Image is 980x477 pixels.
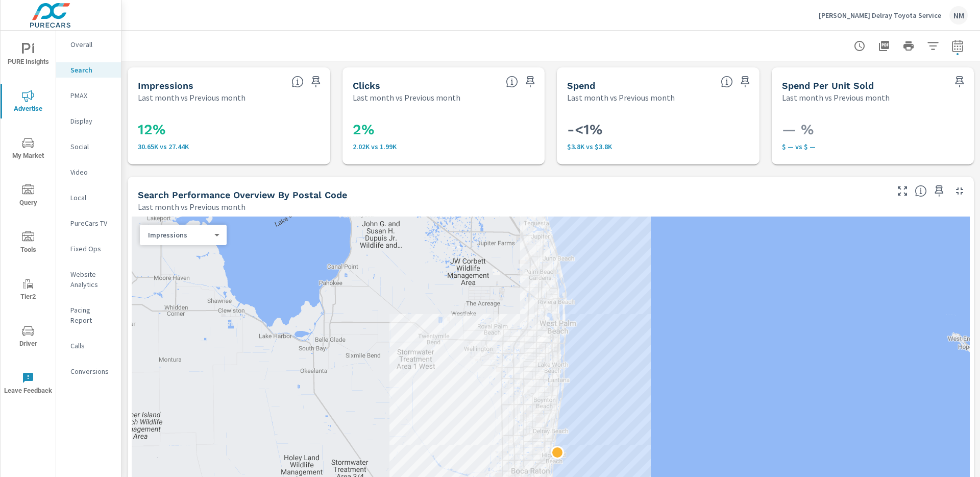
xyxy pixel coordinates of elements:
[56,190,121,205] div: Local
[931,183,947,199] span: Save this to your personalized report
[353,80,380,91] h5: Clicks
[353,91,460,104] p: Last month vs Previous month
[1,31,56,407] div: nav menu
[898,36,919,56] button: Print Report
[4,231,53,256] span: Tools
[291,76,304,88] span: The number of times an ad was shown on your behalf.
[567,91,675,104] p: Last month vs Previous month
[308,74,324,90] span: Save this to your personalized report
[138,121,320,138] h3: 12%
[782,142,964,151] p: $ — vs $ —
[56,302,121,328] div: Pacing Report
[56,37,121,52] div: Overall
[70,90,113,101] p: PMAX
[70,167,113,177] p: Video
[70,269,113,290] p: Website Analytics
[70,65,113,75] p: Search
[70,193,113,203] p: Local
[567,142,749,151] p: $3.8K vs $3.8K
[56,338,121,353] div: Calls
[70,366,113,376] p: Conversions
[874,36,894,56] button: "Export Report to PDF"
[522,74,538,90] span: Save this to your personalized report
[56,62,121,78] div: Search
[138,189,347,200] h5: Search Performance Overview By Postal Code
[353,121,535,138] h3: 2%
[737,74,753,90] span: Save this to your personalized report
[138,91,246,104] p: Last month vs Previous month
[56,139,121,154] div: Social
[949,6,968,25] div: NM
[819,11,941,20] p: [PERSON_NAME] Delray Toyota Service
[70,218,113,228] p: PureCars TV
[353,142,535,151] p: 2,022 vs 1,990
[567,80,595,91] h5: Spend
[56,164,121,180] div: Video
[721,76,733,88] span: The amount of money spent on advertising during the period.
[4,278,53,303] span: Tier2
[894,183,911,199] button: Make Fullscreen
[56,216,121,231] div: PureCars TV
[4,43,53,68] span: PURE Insights
[70,341,113,351] p: Calls
[782,121,964,138] h3: — %
[915,185,927,197] span: Understand Search performance data by postal code. Individual postal codes can be selected and ex...
[4,137,53,162] span: My Market
[70,39,113,50] p: Overall
[140,230,218,240] div: Impressions
[70,305,113,325] p: Pacing Report
[56,364,121,379] div: Conversions
[951,74,968,90] span: Save this to your personalized report
[148,230,210,240] p: Impressions
[70,244,113,254] p: Fixed Ops
[951,183,968,199] button: Minimize Widget
[56,241,121,256] div: Fixed Ops
[138,80,193,91] h5: Impressions
[56,113,121,129] div: Display
[56,88,121,103] div: PMAX
[4,372,53,397] span: Leave Feedback
[4,325,53,350] span: Driver
[56,267,121,292] div: Website Analytics
[567,121,749,138] h3: -<1%
[782,91,890,104] p: Last month vs Previous month
[138,142,320,151] p: 30,651 vs 27,437
[138,201,246,213] p: Last month vs Previous month
[70,141,113,152] p: Social
[4,90,53,115] span: Advertise
[70,116,113,126] p: Display
[4,184,53,209] span: Query
[506,76,518,88] span: The number of times an ad was clicked by a consumer.
[782,80,874,91] h5: Spend Per Unit Sold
